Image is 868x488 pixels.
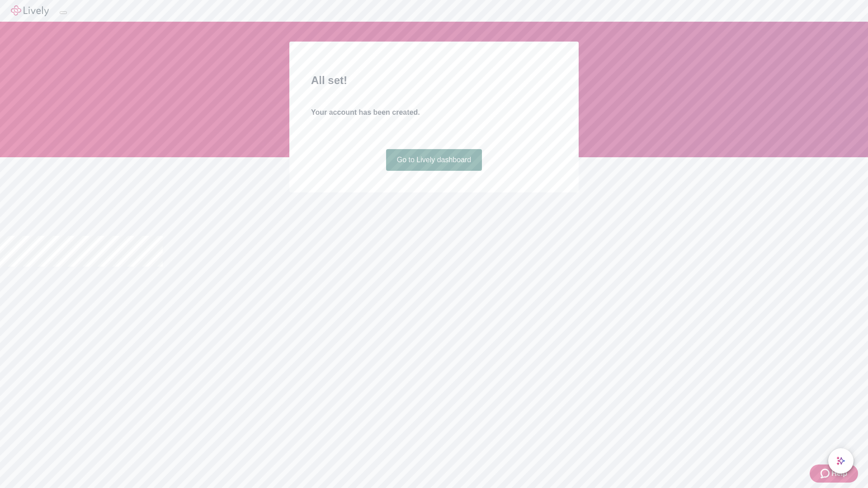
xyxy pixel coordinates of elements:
[836,456,845,465] svg: Lively AI Assistant
[831,468,847,479] span: Help
[386,149,482,171] a: Go to Lively dashboard
[828,448,854,474] button: chat
[821,468,831,479] svg: Zendesk support icon
[311,72,557,89] h2: All set!
[810,465,858,483] button: Zendesk support iconHelp
[60,11,67,14] button: Log out
[311,107,557,118] h4: Your account has been created.
[11,5,49,16] img: Lively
